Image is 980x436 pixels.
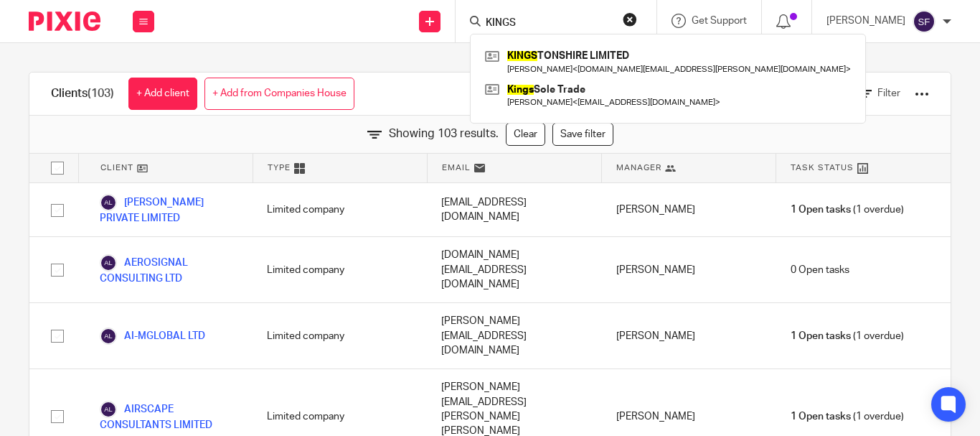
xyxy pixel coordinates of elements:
span: Showing 103 results. [389,126,499,142]
a: [PERSON_NAME] PRIVATE LIMITED [100,194,238,226]
span: Email [442,162,471,174]
p: [PERSON_NAME] [826,14,905,28]
a: + Add client [128,78,197,110]
span: (1 overdue) [791,329,904,343]
span: Filter [877,88,900,98]
span: 1 Open tasks [791,409,851,424]
img: Pixie [29,11,100,31]
span: 1 Open tasks [791,203,851,217]
span: (1 overdue) [791,409,904,424]
a: + Add from Companies House [204,78,354,110]
img: svg%3E [100,254,117,272]
input: Search [484,17,613,30]
div: [PERSON_NAME] [602,183,776,236]
a: AEROSIGNAL CONSULTING LTD [100,254,238,286]
img: svg%3E [100,401,117,418]
a: AI-MGLOBAL LTD [100,328,205,345]
span: 0 Open tasks [791,263,849,277]
div: [DOMAIN_NAME][EMAIL_ADDRESS][DOMAIN_NAME] [427,237,601,302]
a: AIRSCAPE CONSULTANTS LIMITED [100,401,238,432]
span: Client [100,162,133,174]
div: [PERSON_NAME] [602,303,776,368]
div: [PERSON_NAME][EMAIL_ADDRESS][DOMAIN_NAME] [427,303,601,368]
div: Limited company [253,183,427,236]
button: Clear [623,12,637,27]
span: (103) [88,88,114,99]
span: Get Support [692,16,747,26]
img: svg%3E [913,10,936,33]
img: svg%3E [100,194,117,211]
h1: Clients [51,86,114,101]
div: Limited company [253,237,427,302]
span: (1 overdue) [791,203,904,217]
input: Select all [44,154,71,182]
a: Clear [506,123,545,146]
div: [EMAIL_ADDRESS][DOMAIN_NAME] [427,183,601,236]
div: [PERSON_NAME] [602,237,776,302]
span: 1 Open tasks [791,329,851,343]
span: Manager [616,162,661,174]
span: Type [268,162,291,174]
div: Limited company [253,303,427,368]
img: svg%3E [100,328,117,345]
span: Task Status [791,162,854,174]
a: Save filter [552,123,613,146]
